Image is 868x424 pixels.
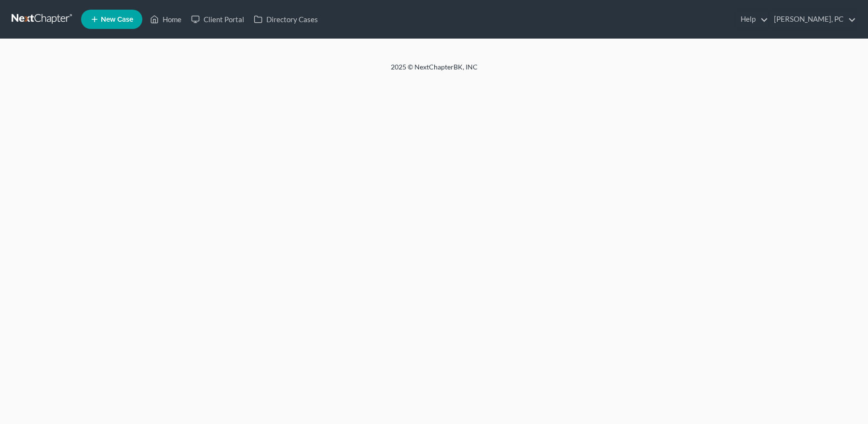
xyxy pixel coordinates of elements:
[249,11,323,28] a: Directory Cases
[145,11,186,28] a: Home
[186,11,249,28] a: Client Portal
[769,11,856,28] a: [PERSON_NAME], PC
[81,10,142,29] new-legal-case-button: New Case
[736,11,768,28] a: Help
[159,62,709,80] div: 2025 © NextChapterBK, INC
